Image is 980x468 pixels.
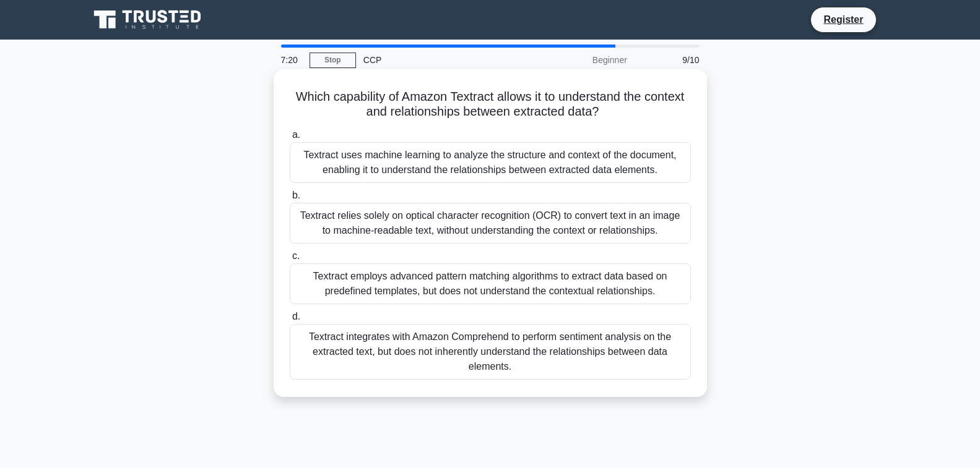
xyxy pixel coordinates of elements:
[290,324,691,380] div: Textract integrates with Amazon Comprehend to perform sentiment analysis on the extracted text, b...
[290,263,691,304] div: Textract employs advanced pattern matching algorithms to extract data based on predefined templat...
[292,190,300,200] span: b.
[526,48,635,72] div: Beginner
[292,311,300,321] span: d.
[292,129,300,140] span: a.
[274,48,310,72] div: 7:20
[290,142,691,183] div: Textract uses machine learning to analyze the structure and context of the document, enabling it ...
[816,12,870,27] a: Register
[288,89,692,120] h5: Which capability of Amazon Textract allows it to understand the context and relationships between...
[310,53,356,68] a: Stop
[356,48,526,72] div: CCP
[635,48,707,72] div: 9/10
[290,203,691,244] div: Textract relies solely on optical character recognition (OCR) to convert text in an image to mach...
[292,250,300,261] span: c.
